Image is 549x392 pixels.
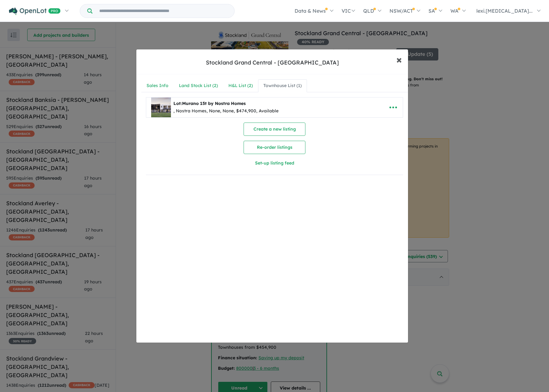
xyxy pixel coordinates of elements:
b: Lot: [173,101,246,106]
span: Murano 15t by Nostra Homes [182,101,246,106]
button: Set-up listing feed [210,156,339,170]
img: Stockland%20Grand%20Central%20-%20Tarneit%20-%20Lot%20Murano%2015t%20by%20Nostra%20Homes___175506... [151,98,171,117]
div: Stockland Grand Central - [GEOGRAPHIC_DATA] [206,59,339,67]
div: H&L List ( 2 ) [228,82,253,90]
div: Townhouse List ( 1 ) [263,82,302,90]
div: Sales Info [147,82,168,90]
input: Try estate name, suburb, builder or developer [94,4,233,18]
span: lexi.[MEDICAL_DATA]... [476,8,533,14]
div: Land Stock List ( 2 ) [179,82,218,90]
button: Create a new listing [244,123,305,136]
button: Re-order listings [244,141,305,154]
img: Openlot PRO Logo White [9,7,61,15]
span: × [396,53,402,66]
div: , Nostra Homes, None, None, $474,900, Available [173,107,279,115]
